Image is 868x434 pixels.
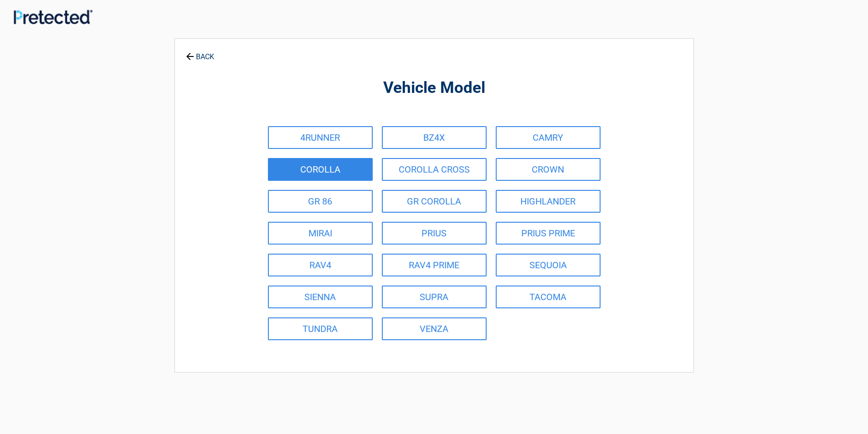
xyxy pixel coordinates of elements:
a: BZ4X [382,126,487,149]
a: PRIUS PRIME [496,222,601,245]
a: GR COROLLA [382,190,487,213]
a: SIENNA [268,286,373,308]
a: VENZA [382,317,487,340]
a: SUPRA [382,286,487,308]
a: CROWN [496,158,601,181]
a: SEQUOIA [496,254,601,276]
a: MIRAI [268,222,373,245]
a: TUNDRA [268,317,373,340]
a: 4RUNNER [268,126,373,149]
a: BACK [184,45,216,61]
a: RAV4 [268,254,373,276]
img: Main Logo [14,10,92,24]
a: COROLLA CROSS [382,158,487,181]
a: RAV4 PRIME [382,254,487,276]
a: GR 86 [268,190,373,213]
a: COROLLA [268,158,373,181]
a: PRIUS [382,222,487,245]
h2: Vehicle Model [225,77,643,99]
a: CAMRY [496,126,601,149]
a: HIGHLANDER [496,190,601,213]
a: TACOMA [496,286,601,308]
